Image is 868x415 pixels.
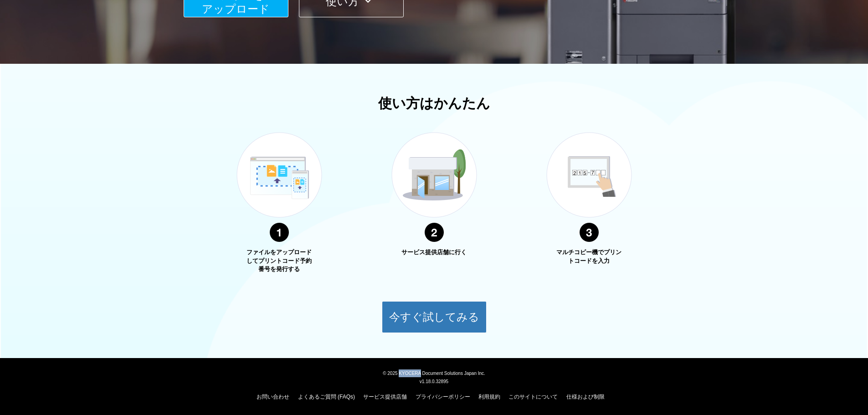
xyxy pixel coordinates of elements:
[383,370,485,376] span: © 2025 KYOCERA Document Solutions Japan Inc.
[566,394,605,400] a: 仕様および制限
[298,394,355,400] a: よくあるご質問 (FAQs)
[555,248,623,265] p: マルチコピー機でプリントコードを入力
[382,301,487,333] button: 今すぐ試してみる
[245,248,313,274] p: ファイルをアップロードしてプリントコード予約番号を発行する
[257,394,289,400] a: お問い合わせ
[416,394,470,400] a: プライバシーポリシー
[508,394,558,400] a: このサイトについて
[363,394,407,400] a: サービス提供店舗
[420,379,448,384] span: v1.18.0.32895
[400,248,468,257] p: サービス提供店舗に行く
[478,394,500,400] a: 利用規約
